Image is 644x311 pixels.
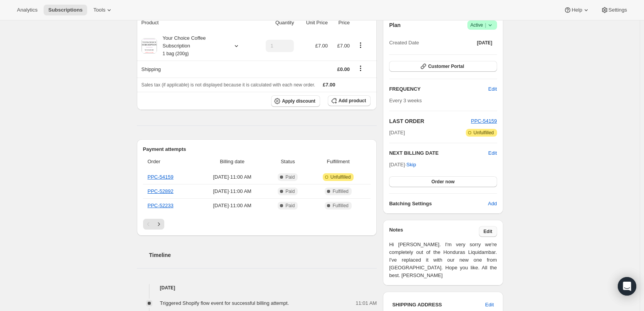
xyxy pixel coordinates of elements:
[296,14,330,31] th: Unit Price
[484,83,501,95] button: Edit
[389,226,479,237] h3: Notes
[389,39,419,47] span: Created Date
[474,130,494,136] span: Unfulfilled
[389,129,405,137] span: [DATE]
[199,202,265,210] span: [DATE] · 11:00 AM
[389,98,422,103] span: Every 3 weeks
[285,203,295,209] span: Paid
[485,22,486,28] span: |
[148,174,174,180] a: PPC-54159
[389,176,497,187] button: Order now
[271,95,320,107] button: Apply discount
[402,159,421,171] button: Skip
[143,219,371,230] nav: Pagination
[354,64,367,73] button: Shipping actions
[148,188,174,194] a: PPC-52892
[392,301,485,309] h3: SHIPPING ADDRESS
[137,284,377,292] h4: [DATE]
[389,149,488,157] h2: NEXT BILLING DATE
[484,228,492,235] span: Edit
[472,37,497,48] button: [DATE]
[389,61,497,72] button: Customer Portal
[44,5,87,15] button: Subscriptions
[17,7,37,13] span: Analytics
[199,158,265,166] span: Billing date
[488,85,497,93] span: Edit
[488,149,497,157] button: Edit
[12,5,42,15] button: Analytics
[323,82,335,88] span: £7.00
[328,95,371,106] button: Add product
[389,241,497,279] span: Hi [PERSON_NAME]. I'm very sorry we're completely out of the Honduras Liquidambar. I've replaced ...
[254,14,296,31] th: Quantity
[428,63,464,69] span: Customer Portal
[199,188,265,195] span: [DATE] · 11:00 AM
[332,188,348,194] span: Fulfilled
[471,118,497,124] a: PPC-54159
[143,153,197,170] th: Order
[330,14,352,31] th: Price
[389,200,488,208] h6: Batching Settings
[332,203,348,209] span: Fulfilled
[389,85,488,93] h2: FREQUENCY
[389,117,471,125] h2: LAST ORDER
[618,277,636,296] div: Open Intercom Messenger
[285,174,295,180] span: Paid
[270,158,306,166] span: Status
[148,203,174,208] a: PPC-52233
[282,98,315,104] span: Apply discount
[315,43,328,49] span: £7.00
[572,7,582,13] span: Help
[137,14,255,31] th: Product
[596,5,632,15] button: Settings
[337,66,350,72] span: £0.00
[330,174,351,180] span: Unfulfilled
[483,198,501,210] button: Add
[137,61,255,78] th: Shipping
[477,40,492,46] span: [DATE]
[389,162,416,167] span: [DATE] ·
[470,21,494,29] span: Active
[488,200,497,208] span: Add
[471,117,497,125] button: PPC-54159
[285,188,295,194] span: Paid
[142,82,315,88] span: Sales tax (if applicable) is not displayed because it is calculated with each new order.
[142,38,157,54] img: product img
[432,179,455,185] span: Order now
[143,145,371,153] h2: Payment attempts
[480,299,498,311] button: Edit
[163,51,189,56] small: 1 bag (200g)
[609,7,627,13] span: Settings
[389,21,401,29] h2: Plan
[310,158,366,166] span: Fulfillment
[559,5,594,15] button: Help
[354,41,367,49] button: Product actions
[48,7,83,13] span: Subscriptions
[149,251,377,259] h2: Timeline
[153,219,164,230] button: Next
[157,34,226,57] div: Your Choice Coffee Subscription
[89,5,118,15] button: Tools
[160,300,289,306] span: Triggered Shopify flow event for successful billing attempt.
[406,161,416,169] span: Skip
[485,301,494,309] span: Edit
[479,226,497,237] button: Edit
[93,7,105,13] span: Tools
[356,299,377,307] span: 11:01 AM
[337,43,350,49] span: £7.00
[339,98,366,104] span: Add product
[199,173,265,181] span: [DATE] · 11:00 AM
